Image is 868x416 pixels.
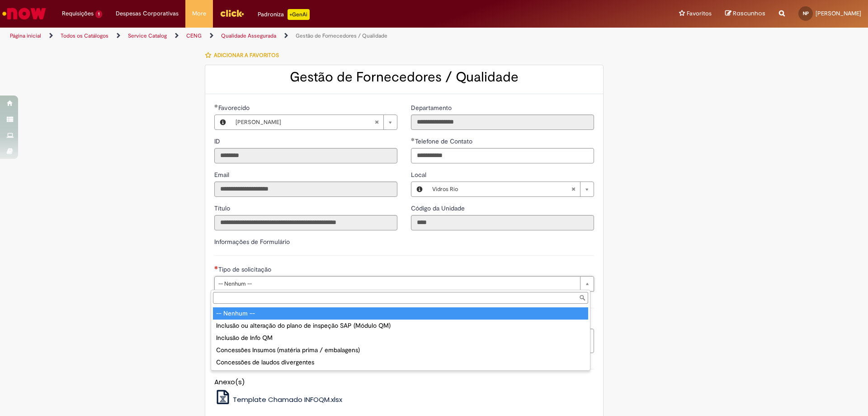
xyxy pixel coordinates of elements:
div: -- Nenhum -- [213,307,588,320]
div: Concessões de laudos divergentes [213,356,588,368]
div: Inclusão ou alteração do plano de inspeção SAP (Módulo QM) [213,320,588,332]
div: Concessões Insumos (matéria prima / embalagens) [213,344,588,356]
div: Inclusão de Info QM [213,332,588,344]
ul: Tipo de solicitação [211,306,590,370]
